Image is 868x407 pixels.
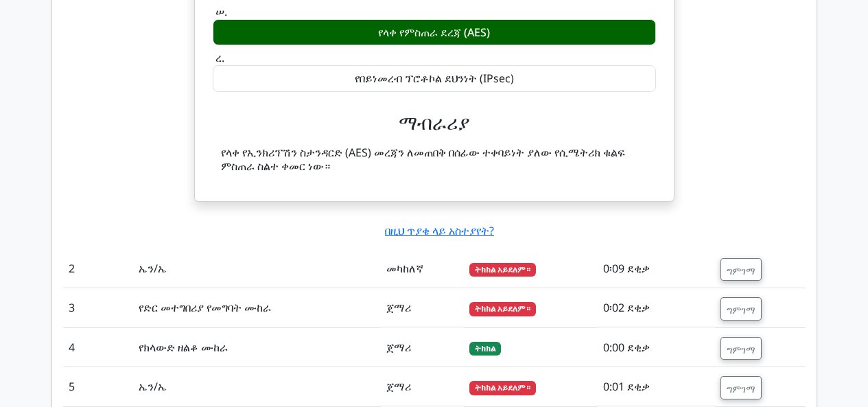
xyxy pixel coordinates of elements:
font: ኤን/ኤ [139,379,167,394]
font: ኤን/ኤ [139,261,167,276]
font: 5 [69,379,75,394]
font: ግምገማ [727,264,755,277]
font: የበይነመረብ ፕሮቶኮል ደህንነት (IPsec) [355,71,514,86]
font: የላቀ የኢንክሪፕሽን ስታንዳርድ (AES) መረጃን ለመጠበቅ በሰፊው ተቀባይነት ያለው የሲሜትሪክ ቁልፍ ምስጠራ ስልተ ቀመር ነው። [221,145,625,174]
font: የክላውድ ዘልቆ ሙከራ [139,340,228,355]
a: በዚህ ጥያቄ ላይ አስተያየት? [385,223,494,238]
font: ግምገማ [727,382,755,395]
font: ጀማሪ [386,300,411,315]
font: ጀማሪ [386,340,411,355]
font: ሠ. [215,4,227,19]
font: 0፡02 ደቂቃ [603,300,650,315]
font: ግምገማ [727,303,755,316]
font: ረ. [215,50,224,65]
font: መካከለኛ [386,261,423,276]
font: የላቀ የምስጠራ ደረጃ (AES) [378,25,490,40]
button: ግምገማ [720,297,762,321]
font: ትክክል አይደለም። [475,382,530,393]
font: ግምገማ [727,342,755,356]
button: ግምገማ [720,258,762,281]
font: ትክክል [475,342,495,354]
button: ግምገማ [720,337,762,360]
font: ትክክል አይደለም። [475,264,530,275]
font: 3 [69,300,75,315]
font: ማብራሪያ [399,109,469,135]
font: 0:01 ደቂቃ [603,379,650,394]
button: ግምገማ [720,376,762,399]
font: 0፡09 ደቂቃ [603,261,650,276]
font: ጀማሪ [386,379,411,394]
font: የድር መተግበሪያ የመግባት ሙከራ [139,300,271,315]
font: 4 [69,340,75,355]
font: 2 [69,261,75,276]
font: 0:00 ደቂቃ [603,340,650,355]
font: ትክክል አይደለም። [475,303,530,314]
